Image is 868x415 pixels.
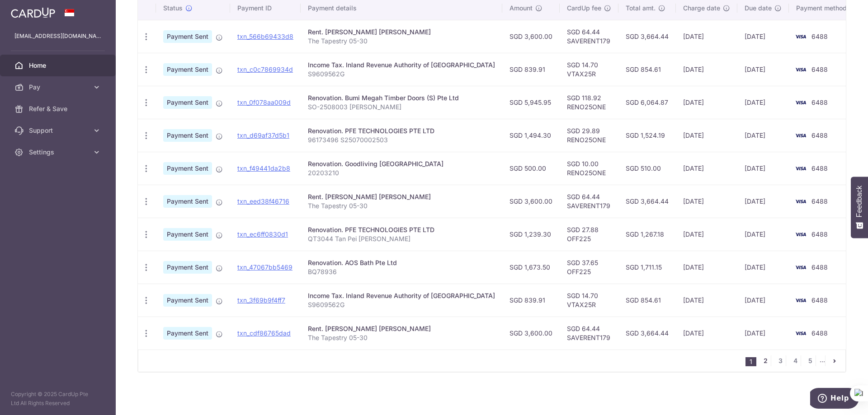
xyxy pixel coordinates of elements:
span: 6488 [811,65,828,73]
p: The Tapestry 05-30 [308,37,495,46]
span: 6488 [811,296,828,304]
span: Charge date [683,4,720,13]
span: 6488 [811,197,828,205]
span: Payment Sent [163,30,212,43]
td: SGD 29.89 RENO25ONE [560,119,618,152]
span: Payment Sent [163,162,212,175]
td: SGD 27.88 OFF225 [560,218,618,251]
a: txn_eed38f46716 [237,197,289,205]
td: [DATE] [676,86,737,119]
a: txn_566b69433d8 [237,33,293,40]
td: SGD 1,524.19 [618,119,676,152]
td: [DATE] [737,20,789,53]
a: txn_47067bb5469 [237,263,292,271]
span: Payment Sent [163,195,212,208]
td: SGD 839.91 [502,53,560,86]
span: Due date [745,4,772,13]
td: SGD 1,239.30 [502,218,560,251]
p: BQ78936 [308,267,495,276]
span: Payment Sent [163,96,212,109]
span: Payment Sent [163,63,212,76]
td: SGD 3,600.00 [502,185,560,218]
td: SGD 118.92 RENO25ONE [560,86,618,119]
p: S9609562G [308,70,495,79]
div: Income Tax. Inland Revenue Authority of [GEOGRAPHIC_DATA] [308,61,495,70]
img: Bank Card [792,97,810,108]
span: Feedback [855,186,863,217]
span: 6488 [811,164,828,172]
td: [DATE] [737,218,789,251]
td: SGD 1,494.30 [502,119,560,152]
p: 20203210 [308,168,495,177]
a: txn_3f69b9f4ff7 [237,296,285,304]
td: [DATE] [676,284,737,317]
td: SGD 1,711.15 [618,251,676,284]
div: Renovation. Bumi Megah Timber Doors (S) Pte Ltd [308,93,495,103]
a: 4 [790,355,801,366]
p: S9609562G [308,300,495,309]
td: SGD 10.00 RENO25ONE [560,152,618,185]
span: Payment Sent [163,327,212,340]
a: txn_cdf86765dad [237,329,291,337]
td: [DATE] [737,119,789,152]
td: SGD 500.00 [502,152,560,185]
td: [DATE] [737,284,789,317]
td: SGD 3,600.00 [502,317,560,350]
span: 6488 [811,329,828,337]
span: 6488 [811,263,828,271]
td: SGD 14.70 VTAX25R [560,284,618,317]
li: ... [820,355,826,366]
td: SGD 37.65 OFF225 [560,251,618,284]
nav: pager [745,350,845,372]
p: 96173496 S25070002503 [308,135,495,145]
div: Renovation. Goodliving [GEOGRAPHIC_DATA] [308,159,495,168]
img: Bank Card [792,262,810,273]
img: Bank Card [792,328,810,339]
div: Rent. [PERSON_NAME] [PERSON_NAME] [308,28,495,37]
td: SGD 3,600.00 [502,20,560,53]
td: [DATE] [737,152,789,185]
td: SGD 1,267.18 [618,218,676,251]
td: [DATE] [676,20,737,53]
span: Pay [29,83,89,92]
span: Total amt. [626,4,656,13]
td: [DATE] [737,53,789,86]
img: Bank Card [792,130,810,141]
td: SGD 64.44 SAVERENT179 [560,317,618,350]
li: 1 [745,357,756,366]
span: 6488 [811,33,828,40]
a: txn_c0c7869934d [237,65,293,73]
span: Payment Sent [163,129,212,142]
a: txn_f49441da2b8 [237,164,290,172]
td: SGD 854.61 [618,284,676,317]
span: Refer & Save [29,104,89,113]
td: [DATE] [737,185,789,218]
span: Payment Sent [163,261,212,274]
img: Bank Card [792,163,810,174]
p: The Tapestry 05-30 [308,201,495,210]
td: SGD 64.44 SAVERENT179 [560,20,618,53]
span: CardUp fee [567,4,601,13]
img: CardUp [11,7,55,18]
td: SGD 5,945.95 [502,86,560,119]
span: 6488 [811,131,828,139]
img: Bank Card [792,229,810,240]
span: Payment Sent [163,294,212,307]
span: Status [163,4,183,13]
td: [DATE] [676,218,737,251]
td: SGD 854.61 [618,53,676,86]
span: Payment Sent [163,228,212,241]
a: 3 [775,355,786,366]
div: Rent. [PERSON_NAME] [PERSON_NAME] [308,192,495,201]
span: Settings [29,148,89,157]
td: SGD 3,664.44 [618,20,676,53]
span: Home [29,61,89,70]
div: Renovation. PFE TECHNOLOGIES PTE LTD [308,126,495,135]
span: Support [29,126,89,135]
span: Amount [509,4,533,13]
div: Renovation. AOS Bath Pte Ltd [308,258,495,267]
iframe: Opens a widget where you can find more information [810,388,859,410]
div: Renovation. PFE TECHNOLOGIES PTE LTD [308,225,495,234]
td: [DATE] [676,152,737,185]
